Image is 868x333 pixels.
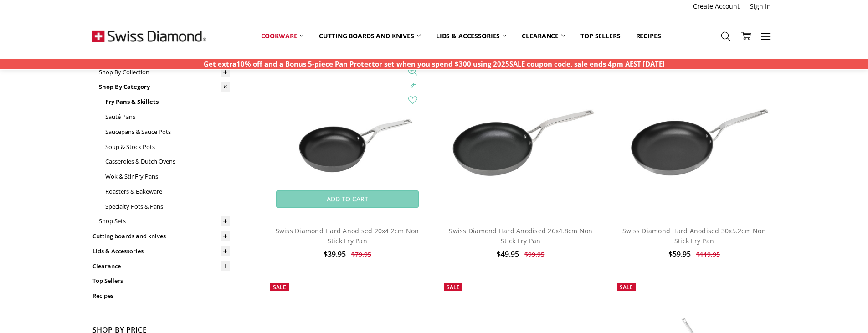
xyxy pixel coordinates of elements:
[92,273,230,288] a: Top Sellers
[99,80,230,95] a: Shop By Category
[696,250,720,259] span: $119.95
[92,13,206,59] img: Free Shipping On Every Order
[276,226,419,245] a: Swiss Diamond Hard Anodised 20x4.2cm Non Stick Fry Pan
[105,139,230,154] a: Soup & Stock Pots
[92,259,230,274] a: Clearance
[99,65,230,80] a: Shop By Collection
[266,55,429,218] a: Swiss Diamond Hard Anodised 20x4.2cm Non Stick Fry Pan
[439,82,602,191] img: Swiss Diamond Hard Anodised 26x4.8cm Non Stick Fry Pan
[439,55,602,218] a: Swiss Diamond Hard Anodised 26x4.8cm Non Stick Fry Pan
[668,249,691,259] span: $59.95
[311,26,428,46] a: Cutting boards and knives
[351,250,371,259] span: $79.95
[612,82,776,191] img: Swiss Diamond Hard Anodised 30x5.2cm Non Stick Fry Pan
[324,249,346,259] span: $39.95
[105,124,230,139] a: Saucepans & Sauce Pots
[276,190,419,208] a: Add to Cart
[99,214,230,229] a: Shop Sets
[449,226,592,245] a: Swiss Diamond Hard Anodised 26x4.8cm Non Stick Fry Pan
[105,184,230,199] a: Roasters & Bakeware
[105,154,230,169] a: Casseroles & Dutch Ovens
[92,288,230,303] a: Recipes
[573,26,628,46] a: Top Sellers
[92,229,230,244] a: Cutting boards and knives
[253,26,312,46] a: Cookware
[266,82,429,191] img: Swiss Diamond Hard Anodised 20x4.2cm Non Stick Fry Pan
[105,169,230,184] a: Wok & Stir Fry Pans
[524,250,544,259] span: $99.95
[612,55,776,218] a: Swiss Diamond Hard Anodised 30x5.2cm Non Stick Fry Pan
[105,199,230,214] a: Specialty Pots & Pans
[428,26,514,46] a: Lids & Accessories
[620,283,633,291] span: Sale
[447,283,460,291] span: Sale
[273,283,286,291] span: Sale
[514,26,573,46] a: Clearance
[497,249,519,259] span: $49.95
[92,244,230,259] a: Lids & Accessories
[622,226,766,245] a: Swiss Diamond Hard Anodised 30x5.2cm Non Stick Fry Pan
[105,94,230,109] a: Fry Pans & Skillets
[105,109,230,124] a: Sauté Pans
[204,59,665,69] p: Get extra10% off and a Bonus 5-piece Pan Protector set when you spend $300 using 2025SALE coupon ...
[628,26,669,46] a: Recipes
